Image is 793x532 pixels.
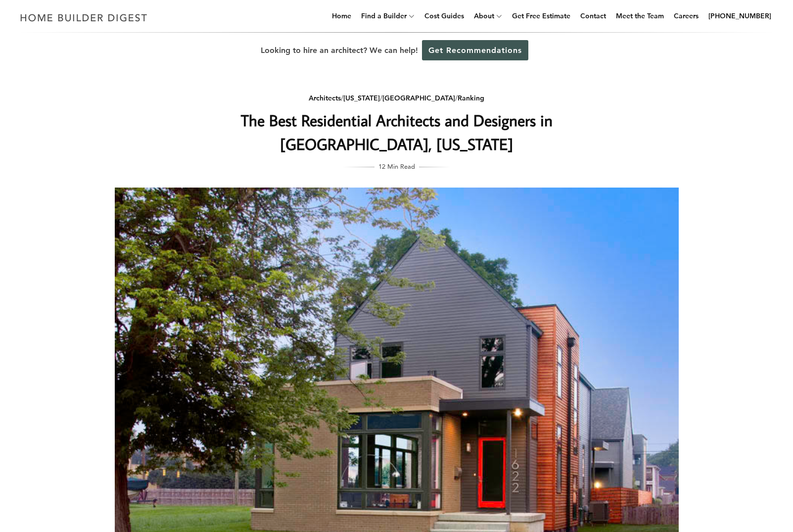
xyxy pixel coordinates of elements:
[16,8,152,27] img: Home Builder Digest
[309,94,341,102] a: Architects
[382,94,455,102] a: [GEOGRAPHIC_DATA]
[458,94,484,102] a: Ranking
[422,40,528,60] a: Get Recommendations
[199,108,594,156] h1: The Best Residential Architects and Designers in [GEOGRAPHIC_DATA], [US_STATE]
[343,94,380,102] a: [US_STATE]
[199,92,594,104] div: / / /
[378,161,415,172] span: 12 Min Read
